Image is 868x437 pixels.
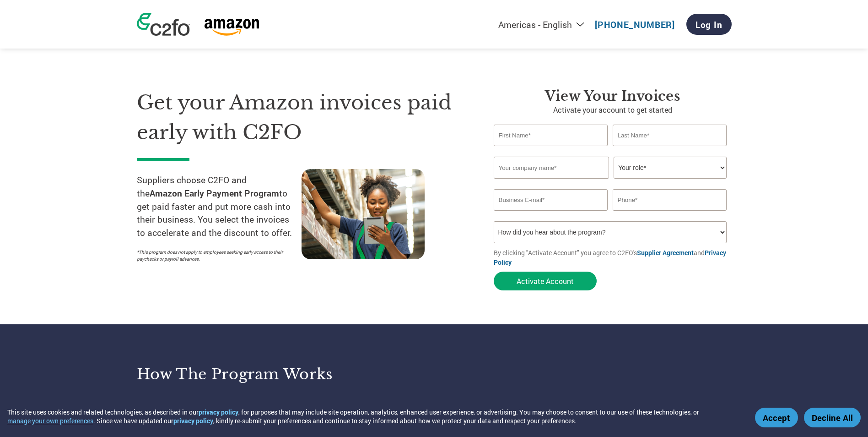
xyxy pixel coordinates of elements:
button: Decline All [804,408,861,427]
img: c2fo logo [137,13,190,36]
div: This site uses cookies and related technologies, as described in our , for purposes that may incl... [7,408,742,425]
p: By clicking "Activate Account" you agree to C2FO's and [494,248,732,267]
h1: Get your Amazon invoices paid early with C2FO [137,88,466,147]
img: supply chain worker [302,169,425,259]
a: Log In [686,14,732,35]
strong: Amazon Early Payment Program [150,187,279,199]
div: Inavlid Phone Number [613,212,727,218]
p: Suppliers choose C2FO and the to get paid faster and put more cash into their business. You selec... [137,174,302,240]
img: Amazon [204,19,259,36]
button: Accept [755,408,798,427]
p: Activate your account to get started [494,104,732,115]
div: Invalid last name or last name is too long [613,147,727,153]
button: Activate Account [494,272,597,290]
a: Supplier Agreement [637,248,694,257]
p: *This program does not apply to employees seeking early access to their paychecks or payroll adva... [137,249,292,262]
a: [PHONE_NUMBER] [595,19,675,30]
input: First Name* [494,125,608,146]
input: Invalid Email format [494,189,608,211]
select: Title/Role [614,157,727,179]
a: privacy policy [199,408,238,416]
input: Phone* [613,189,727,211]
div: Invalid first name or first name is too long [494,147,608,153]
div: Inavlid Email Address [494,212,608,218]
input: Your company name* [494,157,609,179]
input: Last Name* [613,125,727,146]
h3: How the program works [137,365,423,383]
h3: View Your Invoices [494,88,732,104]
div: Invalid company name or company name is too long [494,180,727,186]
a: privacy policy [173,416,213,425]
button: manage your own preferences [7,416,93,425]
a: Privacy Policy [494,248,726,267]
